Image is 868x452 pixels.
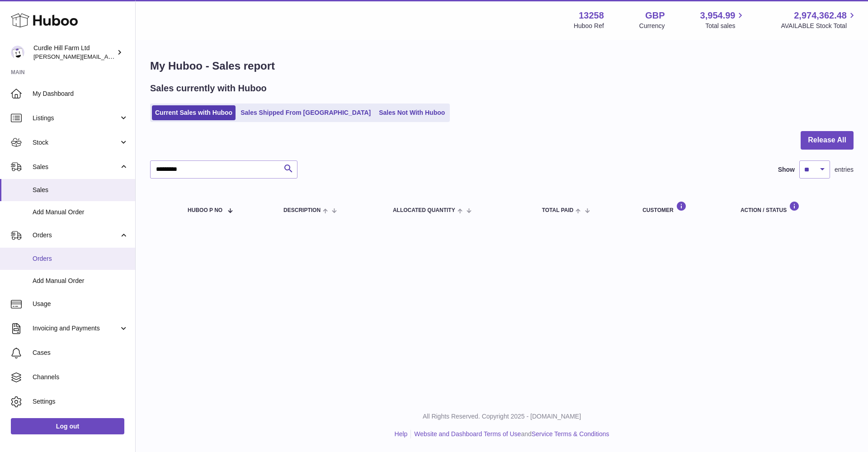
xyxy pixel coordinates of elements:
span: Channels [33,373,128,381]
img: miranda@diddlysquatfarmshop.com [11,46,24,59]
strong: GBP [645,9,665,22]
span: Huboo P no [188,207,222,213]
span: Listings [33,114,119,122]
div: Action / Status [741,201,844,213]
a: 3,954.99 Total sales [700,9,746,30]
div: Huboo Ref [574,22,604,30]
span: Usage [33,300,128,308]
span: My Dashboard [33,89,128,98]
span: 3,954.99 [700,9,736,22]
a: Service Terms & Conditions [532,430,609,438]
a: Sales Not With Huboo [376,105,448,120]
div: Curdle Hill Farm Ltd [33,44,115,61]
span: entries [835,165,854,174]
span: Stock [33,138,119,147]
a: Current Sales with Huboo [152,105,236,120]
a: Help [395,430,408,438]
span: Orders [33,254,128,263]
span: Total sales [705,22,745,30]
button: Release All [801,131,854,150]
span: 2,974,362.48 [794,9,847,22]
span: Sales [33,186,128,194]
div: Customer [642,201,722,213]
h1: My Huboo - Sales report [150,59,854,73]
span: Add Manual Order [33,277,128,285]
span: Orders [33,231,119,240]
span: Description [283,207,321,213]
span: AVAILABLE Stock Total [781,22,857,30]
a: 2,974,362.48 AVAILABLE Stock Total [781,9,857,30]
span: [PERSON_NAME][EMAIL_ADDRESS][DOMAIN_NAME] [33,53,181,60]
span: ALLOCATED Quantity [393,207,455,213]
label: Show [778,165,795,174]
strong: 13258 [579,9,604,22]
a: Sales Shipped From [GEOGRAPHIC_DATA] [237,105,374,120]
li: and [411,430,609,438]
a: Website and Dashboard Terms of Use [414,430,521,438]
span: Total paid [542,207,574,213]
a: Log out [11,418,124,434]
span: Add Manual Order [33,208,128,217]
p: All Rights Reserved. Copyright 2025 - [DOMAIN_NAME] [143,412,861,421]
span: Sales [33,163,119,171]
span: Invoicing and Payments [33,324,119,333]
span: Cases [33,348,128,357]
span: Settings [33,397,128,406]
h2: Sales currently with Huboo [150,82,267,94]
div: Currency [639,22,665,30]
